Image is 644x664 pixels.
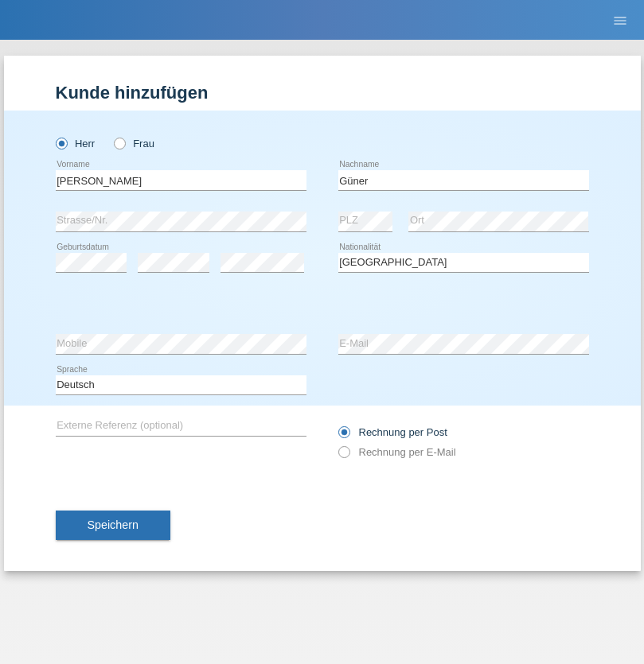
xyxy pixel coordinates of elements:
h1: Kunde hinzufügen [56,83,589,103]
span: Speichern [88,518,139,531]
input: Frau [114,138,124,148]
label: Rechnung per E-Mail [338,446,456,458]
label: Frau [114,138,154,149]
label: Herr [56,138,96,149]
input: Rechnung per Post [338,426,349,446]
button: Speichern [56,511,170,541]
input: Rechnung per E-Mail [338,446,349,466]
i: menu [612,13,628,29]
a: menu [604,15,636,25]
label: Rechnung per Post [338,426,447,438]
input: Herr [56,138,66,148]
